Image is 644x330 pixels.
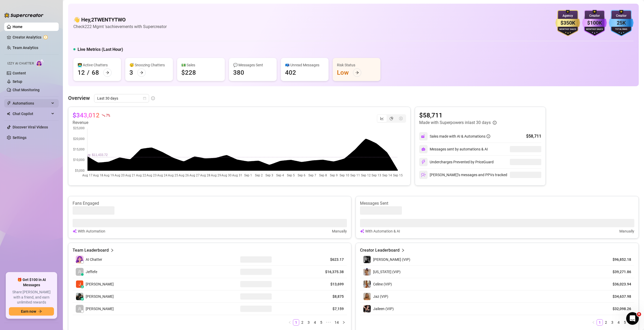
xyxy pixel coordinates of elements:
article: $16,375.38 [295,269,344,274]
div: $228 [181,68,196,77]
img: svg%3e [421,160,426,164]
div: [PERSON_NAME]’s messages and PPVs tracked [419,171,507,179]
span: AI Chatter [86,257,102,262]
span: info-circle [151,96,155,100]
article: With Automation [78,228,105,234]
a: Home [13,25,23,29]
span: line-chart [380,117,384,120]
img: Jaileen (VIP) [363,305,371,312]
li: Next Page [341,319,347,326]
div: 3 [129,68,133,77]
img: svg%3e [421,134,426,139]
li: 1 [293,319,299,326]
img: gold-badge-CigiZidd.svg [555,10,580,36]
img: Georgia (VIP) [363,268,371,275]
span: [PERSON_NAME] (VIP) [373,257,410,262]
div: $100K [582,19,607,27]
span: dollar-circle [399,117,403,120]
a: Creator Analytics exclamation-circle [13,33,54,41]
span: left [288,321,291,324]
a: Team Analytics [13,46,38,50]
article: $8,875 [295,294,344,299]
div: $350K [555,19,580,27]
article: Messages Sent [360,201,634,206]
div: Creator [609,13,634,18]
img: izzy-ai-chatter-avatar-DDCN_rTZ.svg [76,256,84,263]
a: Settings [13,136,26,140]
article: $96,852.18 [607,257,631,262]
img: svg%3e [421,172,426,177]
article: With Automation & AI [365,228,400,234]
article: $39,271.86 [607,269,631,274]
span: right [401,247,405,253]
h4: 👋 Hey, 2TWENTYTWO [73,16,167,23]
div: 402 [285,68,296,77]
img: AI Chatter [36,59,44,67]
span: Celine (VIP) [373,282,392,286]
a: 2 [603,320,609,325]
li: 1 [597,319,603,326]
a: 14 [333,320,340,325]
div: 📪 Unread Messages [285,62,324,68]
div: Total Fans [609,28,634,31]
article: Team Leaderboard [73,247,109,253]
span: Share [PERSON_NAME] with a friend, and earn unlimited rewards [9,290,54,305]
img: Jaz (VIP) [363,293,371,300]
div: z [81,285,84,288]
li: 3 [609,319,615,326]
button: Earn nowarrow-right [9,307,54,316]
span: Earn now [21,309,36,313]
a: 4 [616,320,621,325]
img: blue-badge-DgoSNQY1.svg [609,10,634,36]
button: left [287,319,293,326]
div: Sales made with AI & Automations [430,133,490,139]
article: $623.17 [295,257,344,262]
img: Jericko [76,293,83,300]
div: 💵 Sales [181,62,221,68]
img: Celine (VIP) [363,280,371,288]
article: $34,637.98 [607,294,631,299]
li: 4 [312,319,318,326]
a: Content [13,71,26,75]
a: Discover Viral Videos [13,125,48,129]
span: Last 30 days [97,94,146,102]
article: $343,012 [73,111,100,120]
li: Previous Page [590,319,597,326]
img: purple-badge-B9DA21FR.svg [582,10,607,36]
a: Setup [13,79,22,84]
span: user [78,270,81,274]
li: Next 5 Pages [324,319,333,326]
span: calendar [143,97,146,100]
div: segmented control [377,114,406,123]
span: info-circle [493,121,496,125]
div: z [81,297,84,301]
span: [PERSON_NAME] [86,281,114,287]
div: 👩‍💻 Active Chatters [78,62,117,68]
img: Kennedy (VIP) [363,256,371,263]
div: Risk Status [337,62,376,68]
img: svg%3e [360,228,364,234]
img: svg%3e [73,228,77,234]
span: ••• [324,319,333,326]
span: Jaileen (VIP) [373,307,394,311]
h5: Live Metrics (Last Hour) [78,46,123,53]
span: [US_STATE] (VIP) [373,270,401,274]
article: $32,098.26 [607,306,631,311]
a: 1 [293,320,299,325]
article: Made with Superpowers in last 30 days [419,120,491,126]
article: $58,711 [419,111,496,120]
a: 5 [318,320,324,325]
img: svg%3e [421,147,425,151]
li: 3 [305,319,312,326]
article: Check 222 Mgmt 's achievements with Supercreator [73,23,167,30]
iframe: Intercom live chat [626,312,639,325]
span: right [110,247,114,253]
img: Chat Copilot [7,112,10,116]
span: [PERSON_NAME] [86,294,114,299]
span: info-circle [487,134,490,138]
span: 🎁 Get $100 in AI Messages [9,277,54,288]
span: fall [102,113,105,117]
div: 68 [92,68,99,77]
